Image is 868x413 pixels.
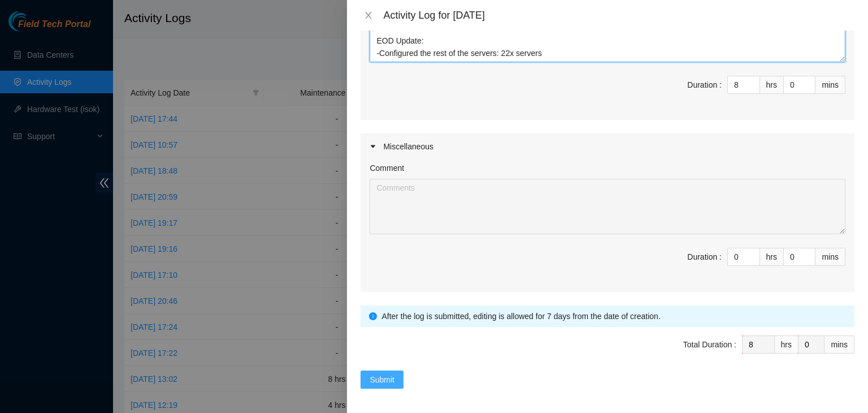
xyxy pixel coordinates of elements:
span: caret-right [370,143,376,150]
textarea: Comment [370,7,845,62]
button: Close [361,10,376,21]
span: Submit [370,373,394,386]
span: close [364,11,373,20]
div: After the log is submitted, editing is allowed for 7 days from the date of creation. [381,310,846,322]
div: Duration : [687,79,722,91]
textarea: Comment [370,179,845,234]
div: hrs [760,248,784,266]
button: Submit [361,371,403,389]
div: hrs [775,335,798,354]
label: Comment [370,162,404,174]
div: Total Duration : [683,338,736,351]
div: mins [824,335,854,354]
div: Activity Log for [DATE] [383,9,854,21]
span: info-circle [369,312,377,320]
div: Miscellaneous [361,134,854,160]
div: hrs [760,76,784,94]
div: mins [815,76,845,94]
div: mins [815,248,845,266]
div: Duration : [687,251,722,263]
